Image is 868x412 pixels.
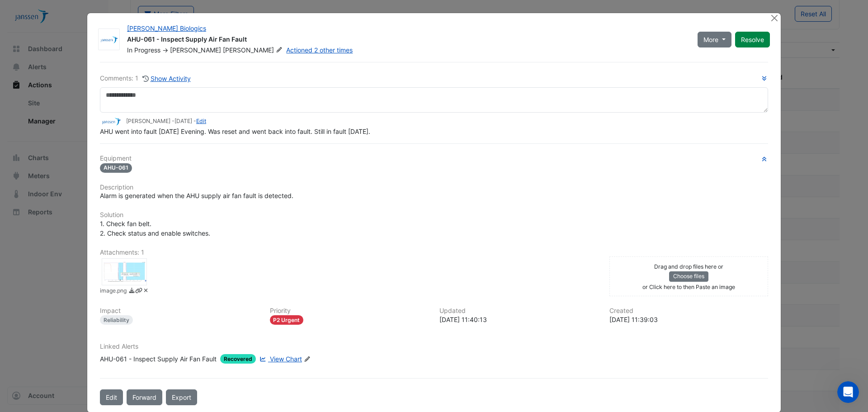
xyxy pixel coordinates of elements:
span: 2025-09-10 11:40:13 [175,118,192,124]
button: Forward [127,389,162,405]
a: View Chart [258,354,302,364]
span: In Progress [127,46,160,54]
a: Download [128,287,135,296]
span: Recovered [220,354,256,364]
span: [PERSON_NAME] [170,46,221,54]
div: [DATE] 11:40:13 [439,315,599,324]
button: Resolve [735,32,770,47]
small: image.png [100,287,127,296]
span: [PERSON_NAME] [223,46,284,55]
a: Copy link to clipboard [135,287,142,296]
a: Actioned 2 other times [286,46,353,54]
div: AHU-061 - Inspect Supply Air Fan Fault [100,354,217,364]
h6: Equipment [100,155,768,162]
div: image.png [102,258,147,285]
h6: Created [609,307,769,315]
div: P2 Urgent [270,315,304,325]
a: Export [166,389,197,405]
h6: Description [100,184,768,191]
small: or Click here to then Paste an image [642,284,735,290]
div: Comments: 1 [100,73,191,84]
a: [PERSON_NAME] Biologics [127,24,206,32]
h6: Solution [100,211,768,219]
span: AHU went into fault [DATE] Evening. Was reset and went back into fault. Still in fault [DATE]. [100,128,370,135]
div: Reliability [100,315,133,325]
small: Drag and drop files here or [654,263,723,270]
iframe: Intercom live chat [837,381,859,403]
h6: Impact [100,307,259,315]
button: Show Activity [142,73,191,84]
button: Edit [100,389,123,405]
img: JnJ Janssen [100,117,123,127]
button: More [698,32,731,47]
h6: Linked Alerts [100,343,768,350]
a: Edit [196,118,206,124]
img: JnJ Janssen [99,35,119,44]
span: -> [162,46,168,54]
small: [PERSON_NAME] - - [126,117,206,125]
fa-icon: Edit Linked Alerts [304,356,311,363]
span: 1. Check fan belt. 2. Check status and enable switches. [100,220,210,237]
span: View Chart [270,355,302,363]
span: AHU-061 [100,163,132,173]
button: Choose files [669,271,708,281]
button: Close [769,13,779,23]
span: More [703,35,718,44]
a: Delete [142,287,149,296]
h6: Updated [439,307,599,315]
h6: Attachments: 1 [100,249,768,256]
div: AHU-061 - Inspect Supply Air Fan Fault [127,35,687,46]
h6: Priority [270,307,429,315]
span: Alarm is generated when the AHU supply air fan fault is detected. [100,192,293,199]
div: [DATE] 11:39:03 [609,315,769,324]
